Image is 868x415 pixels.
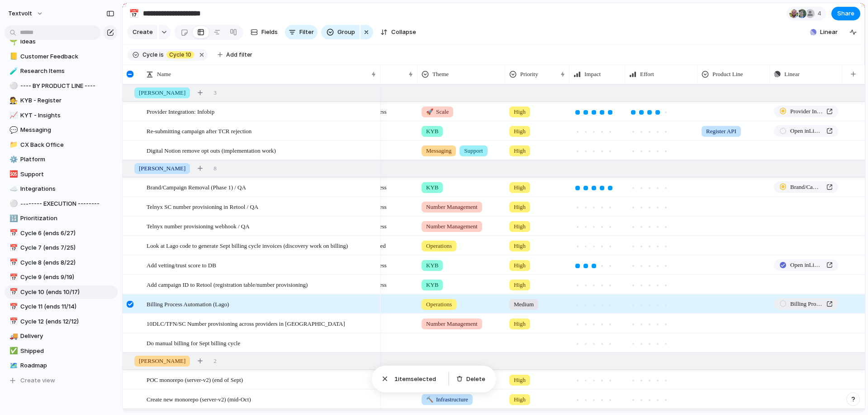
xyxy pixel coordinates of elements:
[20,273,114,282] span: Cycle 9 (ends 9/19)
[20,111,114,120] span: KYT - Insights
[9,316,16,327] div: 📅
[774,259,838,271] a: Open inLinear
[9,125,16,135] div: 💬
[426,146,451,155] span: Messaging
[5,256,118,270] a: 📅Cycle 8 (ends 8/22)
[147,201,258,212] span: Telnyx SC number provisioning in Retool / QA
[514,395,526,404] span: High
[213,357,217,366] span: 2
[5,64,118,78] a: 🧪Research Items
[426,261,438,270] span: KYB
[133,28,153,37] span: Create
[5,79,118,93] a: ⚪---- BY PRODUCT LINE ----
[20,184,114,193] span: Integrations
[426,108,433,115] span: 🚀
[464,146,483,155] span: Support
[426,222,478,231] span: Number Management
[520,70,538,79] span: Priority
[466,375,485,384] span: Delete
[8,52,17,61] button: 📒
[20,155,114,164] span: Platform
[391,28,416,37] span: Collapse
[774,106,838,117] a: Provider Integration: Infobip
[426,300,452,309] span: Operations
[20,229,114,238] span: Cycle 6 (ends 6/27)
[514,222,526,231] span: High
[8,258,17,267] button: 📅
[790,299,823,309] span: Billing Process Automation (Lago)
[453,373,489,386] button: Delete
[514,376,526,385] span: High
[20,199,114,208] span: -------- EXECUTION --------
[147,394,251,404] span: Create new monorepo (server-v2) (mid-Oct)
[147,145,276,155] span: Digital Notion remove opt outs (implementation work)
[426,183,438,192] span: KYB
[8,140,17,150] button: 📁
[285,25,318,39] button: Filter
[157,70,171,79] span: Name
[5,182,118,196] a: ☁️Integrations
[9,51,16,62] div: 📒
[5,197,118,211] a: ⚪-------- EXECUTION --------
[147,221,250,231] span: Telnyx number provisioning webhook / QA
[8,170,17,179] button: 🆘
[5,50,118,63] a: 📒Customer Feedback
[147,318,345,328] span: 10DLC/TFN/SC Number provisioning across providers in [GEOGRAPHIC_DATA]
[8,125,17,135] button: 💬
[9,110,16,121] div: 📈
[426,241,452,251] span: Operations
[514,107,526,116] span: High
[784,70,800,79] span: Linear
[321,25,360,39] button: Group
[5,285,118,299] a: 📅Cycle 10 (ends 10/17)
[8,288,17,297] button: 📅
[20,96,114,105] span: KYB - Register
[8,37,17,46] button: 🌱
[9,140,16,150] div: 📁
[147,374,243,385] span: POC monorepo (server-v2) (end of Sept)
[5,109,118,122] a: 📈KYT - Insights
[5,212,118,225] div: 🔢Prioritization
[20,214,114,223] span: Prioritization
[712,70,743,79] span: Product Line
[147,125,251,136] span: Re-submitting campaign after TCR rejection
[5,270,118,284] a: 📅Cycle 9 (ends 9/19)
[20,288,114,297] span: Cycle 10 (ends 10/17)
[20,258,114,267] span: Cycle 8 (ends 8/22)
[9,169,16,179] div: 🆘
[426,396,433,403] span: 🔨
[147,182,246,192] span: Brand/Campaign Removal (Phase 1) / QA
[20,37,114,46] span: Ideas
[213,164,217,173] span: 8
[212,48,258,61] button: Add filter
[20,67,114,76] span: Research Items
[9,302,16,312] div: 📅
[165,50,196,60] button: Cycle 10
[790,126,823,135] span: Open in Linear
[820,28,838,37] span: Linear
[774,181,838,193] a: Brand/Campaign Removal (Phase 1) / QA
[147,299,229,309] span: Billing Process Automation (Lago)
[4,6,48,21] button: textvolt
[5,329,118,343] div: 🚚Delivery
[5,241,118,255] a: 📅Cycle 7 (ends 7/25)
[514,261,526,270] span: High
[5,153,118,166] a: ⚙️Platform
[774,125,838,137] a: Open inLinear
[20,243,114,252] span: Cycle 7 (ends 7/25)
[20,52,114,61] span: Customer Feedback
[394,375,398,382] span: 1
[8,302,17,311] button: 📅
[127,6,141,21] button: 📅
[426,280,438,290] span: KYB
[8,243,17,252] button: 📅
[426,395,468,404] span: Infrastructure
[127,25,157,39] button: Create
